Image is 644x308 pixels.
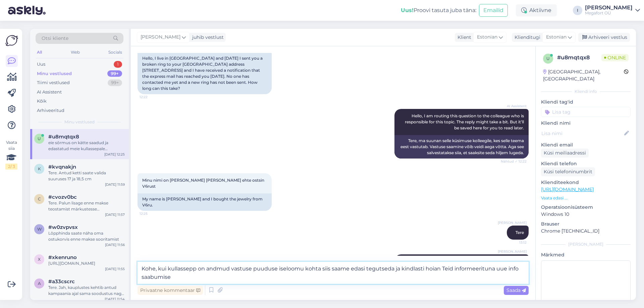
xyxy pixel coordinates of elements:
span: #a33cscrc [48,279,75,285]
span: #kvqnakjn [48,164,76,170]
div: Vaata siia [5,139,17,170]
div: Kliendi info [541,88,631,95]
a: [PERSON_NAME]Megafort OÜ [585,5,640,16]
span: u [546,56,550,61]
div: 1 [114,61,122,68]
div: Megafort OÜ [585,10,633,16]
span: [PERSON_NAME] [141,34,180,41]
div: [DATE] 11:54 [105,297,125,302]
div: Arhiveeri vestlus [578,33,630,42]
span: Minu vestlused [64,119,95,125]
div: juhib vestlust [190,34,224,41]
p: Kliendi telefon [541,160,631,167]
div: # u8mqtqx8 [557,54,601,62]
div: Klienditugi [512,34,540,41]
div: Tere, ma suunan selle küsimuse kolleegile, kes selle teema eest vastutab. Vastuse saamine võib ve... [394,135,529,159]
div: Lõpphinda saate näha oma ostukorvis enne makse sooritamist [48,230,125,242]
p: Operatsioonisüsteem [541,204,631,211]
span: Saada [506,287,526,293]
div: Web [69,48,81,57]
p: Brauser [541,221,631,228]
input: Lisa nimi [541,130,623,137]
span: Hello, I am routing this question to the colleague who is responsible for this topic. The reply m... [405,113,525,130]
div: eie sõrmus on kätte saadud ja edastatud meie kullassepale ülevaatamiseks [48,140,125,152]
div: Uus [37,61,45,68]
b: Uus! [401,7,414,13]
span: [PERSON_NAME] [498,220,527,225]
p: Klienditeekond [541,179,631,186]
p: Kliendi nimi [541,120,631,127]
div: AI Assistent [37,89,62,96]
img: Askly Logo [5,34,18,47]
div: Hello, I live in [GEOGRAPHIC_DATA] and [DATE] I sent you a broken ring to your [GEOGRAPHIC_DATA] ... [138,53,272,94]
span: #cvozv0bc [48,194,77,200]
div: 99+ [107,70,122,77]
div: All [36,48,43,57]
p: Windows 10 [541,211,631,218]
div: Tere. Antud ketti saate valida suuruses 17 ja 18,5 cm [48,170,125,182]
div: Kõik [37,98,47,105]
span: u [38,136,41,141]
div: [DATE] 11:59 [105,182,125,187]
span: AI Assistent [501,104,527,109]
span: Nähtud ✓ 12:22 [501,159,527,164]
p: Märkmed [541,251,631,258]
span: #w0zvpvsx [48,224,78,230]
span: [PERSON_NAME] [498,249,527,254]
div: Minu vestlused [37,70,72,77]
span: Otsi kliente [42,35,68,42]
div: [DATE] 11:57 [105,212,125,217]
span: Tere [516,230,524,235]
span: Minu nimi on [PERSON_NAME] [PERSON_NAME] ehte ostsin V6rust [142,178,265,189]
div: [URL][DOMAIN_NAME] [48,260,125,266]
div: [DATE] 11:55 [105,266,125,271]
div: My name is [PERSON_NAME] and I bought the jewelry from V6ru. [138,193,272,211]
span: 13:12 [501,240,527,245]
div: 99+ [108,79,122,86]
div: [PERSON_NAME] [585,5,633,10]
span: #xkenruno [48,254,77,260]
div: Aktiivne [516,4,557,16]
div: [DATE] 12:25 [104,152,125,157]
div: Tere. Jah, kauplustes kehtib antud kampaania ajal sama soodustus nagu ka e-poes [48,285,125,297]
div: Küsi telefoninumbrit [541,167,595,176]
div: Socials [107,48,123,57]
span: #u8mqtqx8 [48,134,79,140]
span: Estonian [477,34,497,41]
div: Klient [455,34,471,41]
div: 2 / 3 [5,164,17,170]
div: Privaatne kommentaar [138,286,203,295]
span: k [38,166,41,171]
div: [DATE] 11:56 [105,242,125,247]
a: [URL][DOMAIN_NAME] [541,186,594,192]
span: x [38,257,41,262]
textarea: Kohe, kui kullassepp on andmud vastuse puuduse iseloomu kohta siis saame edasi tegutseda ja kindl... [138,262,529,284]
div: Küsi meiliaadressi [541,148,589,158]
div: Tiimi vestlused [37,79,70,86]
span: a [38,281,41,286]
span: c [38,196,41,201]
div: I [573,6,582,15]
div: Proovi tasuta juba täna: [401,6,476,14]
span: 12:22 [140,95,165,100]
button: Emailid [479,4,508,17]
div: Arhiveeritud [37,107,64,114]
p: Kliendi tag'id [541,99,631,106]
p: Chrome [TECHNICAL_ID] [541,228,631,235]
input: Lisa tag [541,107,631,117]
span: Online [601,54,629,61]
div: [GEOGRAPHIC_DATA], [GEOGRAPHIC_DATA] [543,68,624,82]
span: Estonian [546,34,567,41]
div: [PERSON_NAME] [541,241,631,247]
div: Tere. Palun lisage enne makse teostamist märkustesse [PERSON_NAME], et soovite graveerimisteenust... [48,200,125,212]
p: Kliendi email [541,141,631,148]
span: w [37,227,42,232]
span: 12:25 [140,211,165,216]
p: Vaata edasi ... [541,195,631,201]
